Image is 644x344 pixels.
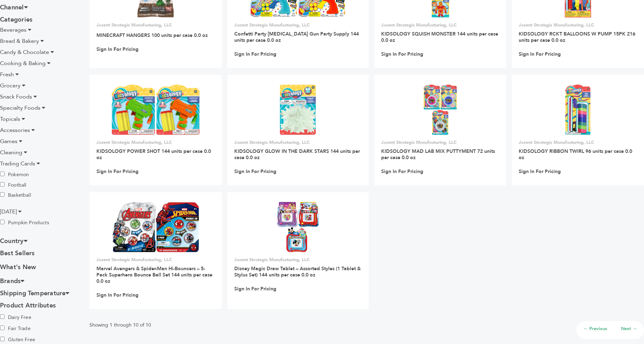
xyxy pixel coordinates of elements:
[381,22,500,28] p: Jacent Strategic Manufacturing, LLC
[234,265,361,278] a: Disney Magic Draw Tablet – Assorted Styles (1 Tablet & Stylus Set) 144 units per case 0.0 oz
[234,22,362,28] p: Jacent Strategic Manufacturing, LLC
[519,148,632,161] a: KIDSOLOGY RIBBON TWIRL 96 units per case 0.0 oz
[96,32,208,39] a: MINECRAFT HANGERS 100 units per case 0.0 oz
[381,31,498,44] a: KIDSOLOGY SQUISH MONSTER 144 units per case 0.0 oz
[96,22,215,28] p: Jacent Strategic Manufacturing, LLC
[277,202,319,252] img: Disney Magic Draw Tablet – Assorted Styles (1 Tablet & Stylus Set) 144 units per case 0.0 oz
[519,51,561,57] a: Sign In For Pricing
[96,139,215,146] p: Jacent Strategic Manufacturing, LLC
[234,286,276,292] a: Sign In For Pricing
[519,139,637,146] p: Jacent Strategic Manufacturing, LLC
[280,85,316,135] img: KIDSOLOGY GLOW IN THE DARK STARS 144 units per case 0.0 oz
[96,257,215,263] p: Jacent Strategic Manufacturing, LLC
[519,169,561,175] a: Sign In For Pricing
[112,85,199,135] img: KIDSOLOGY POWER SHOT 144 units per case 0.0 oz
[234,31,359,44] a: Confetti Party [MEDICAL_DATA] Gun Party Supply 144 units per case 0.0 oz
[96,148,211,161] a: KIDSOLOGY POWER SHOT 144 units per case 0.0 oz
[234,257,362,263] p: Jacent Strategic Manufacturing, LLC
[519,22,637,28] p: Jacent Strategic Manufacturing, LLC
[234,148,360,161] a: KIDSOLOGY GLOW IN THE DARK STARS 144 units per case 0.0 oz
[381,139,500,146] p: Jacent Strategic Manufacturing, LLC
[381,51,423,57] a: Sign In For Pricing
[519,31,635,44] a: KIDSOLOGY RCKT BALLOONS W PUMP 15PK 216 units per case 0.0 oz
[96,265,212,284] a: Marvel Avengers & Spider-Man Hi-Bouncers – 5-Pack Superhero Bounce Ball Set 144 units per case 0....
[96,169,139,175] a: Sign In For Pricing
[381,148,495,161] a: KIDSOLOGY MAD LAB MIX PUTTYMENT 72 units per case 0.0 oz
[89,321,151,329] p: Showing 1 through 10 of 10
[583,326,607,332] a: ← Previous
[381,169,423,175] a: Sign In For Pricing
[424,85,457,135] img: KIDSOLOGY MAD LAB MIX PUTTYMENT 72 units per case 0.0 oz
[621,326,637,332] a: Next →
[234,139,362,146] p: Jacent Strategic Manufacturing, LLC
[96,292,139,298] a: Sign In For Pricing
[234,169,276,175] a: Sign In For Pricing
[234,51,276,57] a: Sign In For Pricing
[565,85,590,135] img: KIDSOLOGY RIBBON TWIRL 96 units per case 0.0 oz
[96,46,139,53] a: Sign In For Pricing
[112,202,199,252] img: Marvel Avengers & Spider-Man Hi-Bouncers – 5-Pack Superhero Bounce Ball Set 144 units per case 0....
